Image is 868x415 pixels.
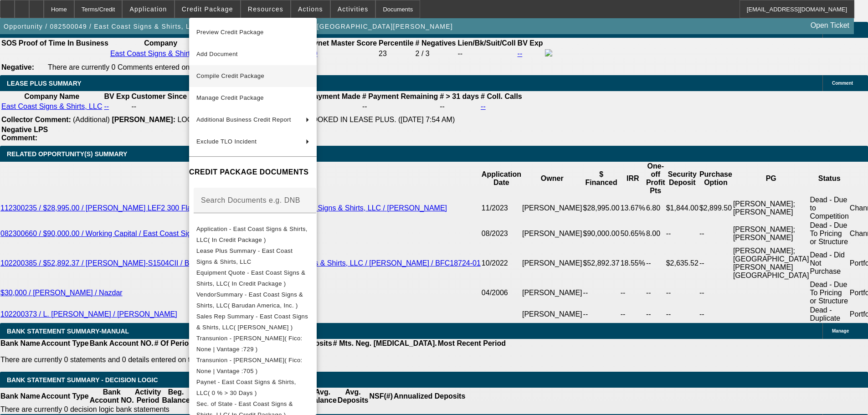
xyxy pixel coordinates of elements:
[196,357,303,374] span: Transunion - [PERSON_NAME]( Fico: None | Vantage :705 )
[196,94,264,101] span: Manage Credit Package
[196,72,264,79] span: Compile Credit Package
[196,269,305,287] span: Equipment Quote - East Coast Signs & Shirts, LLC( In Credit Package )
[196,225,308,243] span: Application - East Coast Signs & Shirts, LLC( In Credit Package )
[196,379,296,396] span: Paynet - East Coast Signs & Shirts, LLC( 0 % > 30 Days )
[189,267,317,289] button: Equipment Quote - East Coast Signs & Shirts, LLC( In Credit Package )
[189,333,317,355] button: Transunion - Dawson, Scott( Fico: None | Vantage :729 )
[196,335,303,353] span: Transunion - [PERSON_NAME]( Fico: None | Vantage :729 )
[196,247,293,265] span: Lease Plus Summary - East Coast Signs & Shirts, LLC
[189,224,317,246] button: Application - East Coast Signs & Shirts, LLC( In Credit Package )
[196,29,264,36] span: Preview Credit Package
[196,51,238,57] span: Add Document
[189,167,317,178] h4: CREDIT PACKAGE DOCUMENTS
[196,116,291,123] span: Additional Business Credit Report
[189,377,317,399] button: Paynet - East Coast Signs & Shirts, LLC( 0 % > 30 Days )
[201,196,300,204] mat-label: Search Documents e.g. DNB
[196,313,308,331] span: Sales Rep Summary - East Coast Signs & Shirts, LLC( [PERSON_NAME] )
[189,311,317,333] button: Sales Rep Summary - East Coast Signs & Shirts, LLC( Bush, Dante )
[189,246,317,267] button: Lease Plus Summary - East Coast Signs & Shirts, LLC
[189,289,317,311] button: VendorSummary - East Coast Signs & Shirts, LLC( Barudan America, Inc. )
[196,291,303,309] span: VendorSummary - East Coast Signs & Shirts, LLC( Barudan America, Inc. )
[196,138,257,145] span: Exclude TLO Incident
[189,355,317,377] button: Transunion - Dawson, Lissa( Fico: None | Vantage :705 )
